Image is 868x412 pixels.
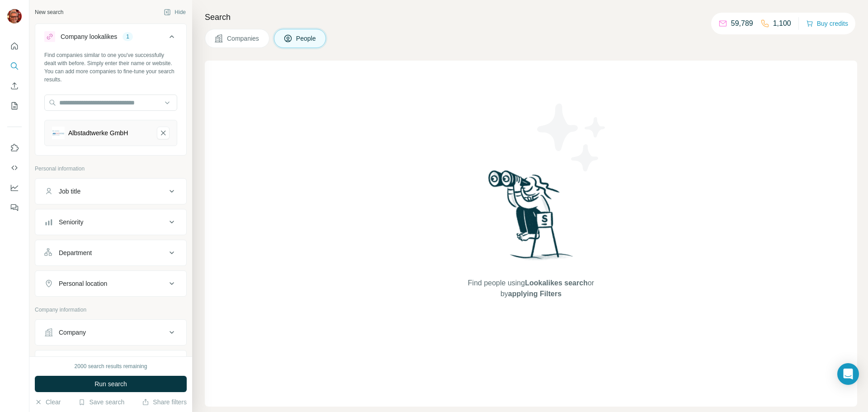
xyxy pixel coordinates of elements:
button: Industry [35,352,186,374]
div: Find companies similar to one you've successfully dealt with before. Simply enter their name or w... [44,51,177,84]
button: Buy credits [806,17,848,30]
button: Search [7,58,22,74]
div: 1 [123,33,133,41]
button: Albstadtwerke GmbH-remove-button [157,127,170,139]
div: Department [59,248,92,257]
button: Use Surfe on LinkedIn [7,140,22,156]
button: Department [35,242,186,264]
div: New search [35,8,63,16]
div: Job title [59,187,80,196]
button: Use Surfe API [7,160,22,176]
p: 59,789 [731,18,753,29]
button: Clear [35,398,61,407]
p: 1,100 [773,18,791,29]
p: Personal information [35,165,187,173]
h4: Search [205,11,857,24]
button: Seniority [35,211,186,233]
button: Run search [35,376,187,392]
img: Avatar [7,9,22,24]
button: Save search [78,398,124,407]
span: Lookalikes search [525,279,588,287]
p: Company information [35,306,187,314]
div: 2000 search results remaining [75,362,147,370]
span: People [296,34,317,43]
img: Surfe Illustration - Stars [531,97,613,178]
button: Personal location [35,273,186,294]
button: Enrich CSV [7,78,22,94]
button: Company lookalikes1 [35,26,186,51]
div: Personal location [59,279,107,288]
button: Dashboard [7,180,22,196]
span: Companies [227,34,260,43]
span: Find people using or by [458,278,603,299]
button: My lists [7,98,22,114]
img: Albstadtwerke GmbH-logo [52,127,65,139]
button: Share filters [142,398,187,407]
button: Company [35,322,186,343]
div: Company lookalikes [61,32,117,41]
img: Surfe Illustration - Woman searching with binoculars [484,168,578,269]
div: Company [59,328,86,337]
div: Albstadtwerke GmbH [68,128,128,137]
div: Seniority [59,218,83,227]
button: Feedback [7,199,22,216]
button: Job title [35,180,186,202]
button: Hide [157,5,192,19]
div: Open Intercom Messenger [837,363,859,385]
span: applying Filters [508,290,561,298]
button: Quick start [7,38,22,54]
span: Run search [94,379,127,388]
